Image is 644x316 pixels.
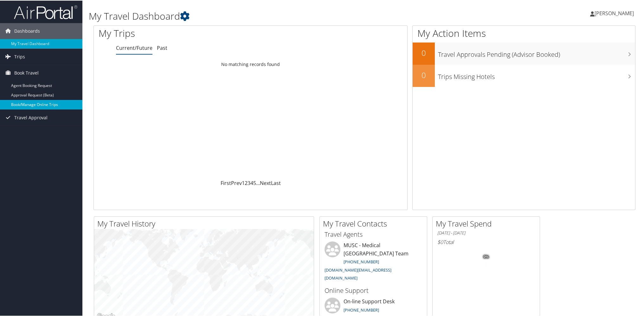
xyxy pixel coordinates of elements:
a: Last [271,179,281,186]
span: Trips [14,48,25,64]
span: Travel Approval [14,109,48,125]
a: First [221,179,231,186]
a: Current/Future [116,44,152,51]
a: 3 [248,179,250,186]
h6: Total [437,238,535,245]
h2: 0 [413,69,435,80]
h2: 0 [413,47,435,58]
a: [PHONE_NUMBER] [344,306,379,312]
td: No matching records found [94,58,407,69]
a: Prev [231,179,242,186]
a: 0Trips Missing Hotels [413,64,635,86]
a: 5 [253,179,256,186]
a: 2 [245,179,248,186]
li: MUSC - Medical [GEOGRAPHIC_DATA] Team [321,241,425,283]
a: 0Travel Approvals Pending (Advisor Booked) [413,42,635,64]
a: 1 [242,179,245,186]
h2: My Travel History [97,218,314,228]
h3: Online Support [325,286,422,294]
h1: My Action Items [413,26,635,39]
h1: My Trips [99,26,272,39]
a: [PHONE_NUMBER] [344,258,379,264]
span: Book Travel [14,64,39,80]
a: 4 [250,179,253,186]
h1: My Travel Dashboard [89,9,456,22]
a: Next [260,179,271,186]
a: [PERSON_NAME] [590,3,640,22]
h3: Trips Missing Hotels [438,69,635,81]
span: … [256,179,260,186]
a: [DOMAIN_NAME][EMAIL_ADDRESS][DOMAIN_NAME] [325,267,391,280]
span: $0 [437,238,443,245]
h3: Travel Approvals Pending (Advisor Booked) [438,46,635,58]
h6: [DATE] - [DATE] [437,229,535,235]
span: Dashboards [14,23,40,38]
span: [PERSON_NAME] [595,9,634,16]
h2: My Travel Spend [436,218,540,228]
img: airportal-logo.png [14,4,77,19]
a: Past [157,44,167,51]
h2: My Travel Contacts [323,218,427,228]
tspan: 0% [484,254,489,258]
h3: Travel Agents [325,229,422,238]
